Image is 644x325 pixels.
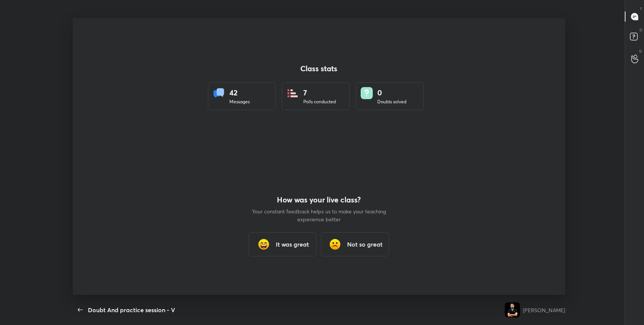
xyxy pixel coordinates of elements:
h4: How was your live class? [251,195,387,204]
h3: It was great [276,240,309,249]
div: Messages [229,98,250,105]
img: doubts.8a449be9.svg [361,87,373,99]
img: statsPoll.b571884d.svg [287,87,299,99]
h4: Class stats [208,64,430,73]
img: frowning_face_cmp.gif [327,237,343,252]
p: Your constant feedback helps us to make your teaching experience better [251,207,387,223]
div: [PERSON_NAME] [523,306,565,314]
div: 7 [303,87,336,98]
div: 0 [377,87,406,98]
div: Doubt And practice session - V [88,305,175,314]
div: Polls conducted [303,98,336,105]
div: 42 [229,87,250,98]
img: ae2dc78aa7324196b3024b1bd2b41d2d.jpg [505,302,520,317]
p: T [640,6,642,12]
p: G [639,48,642,54]
img: grinning_face_with_smiling_eyes_cmp.gif [256,237,271,252]
div: Doubts solved [377,98,406,105]
p: D [639,27,642,33]
h3: Not so great [347,240,383,249]
img: statsMessages.856aad98.svg [213,87,225,99]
